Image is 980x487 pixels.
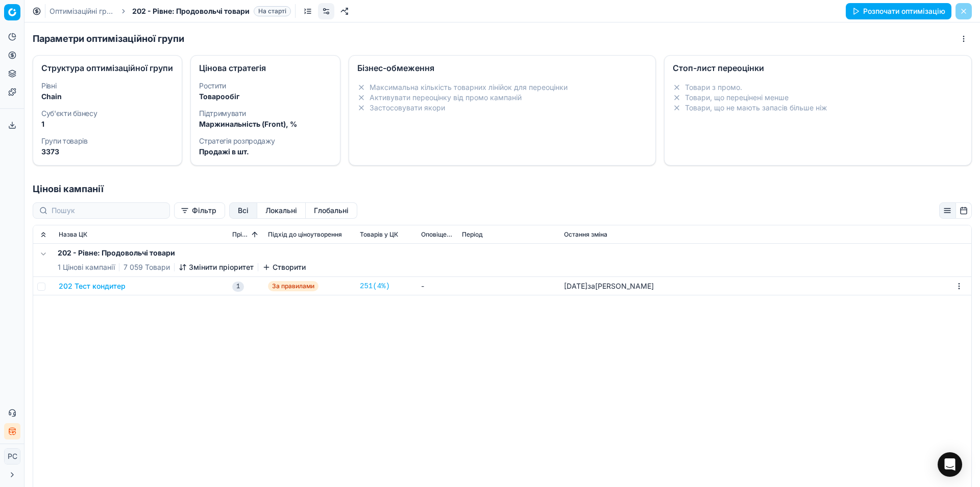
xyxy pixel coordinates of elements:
[132,6,291,16] span: 202 - Рівне: Продовольчі товариНа старті
[268,281,318,291] span: За правилами
[124,262,170,272] span: 7 059 Товари
[357,64,648,72] div: Бізнес-обмеження
[41,137,174,145] dt: Групи товарів
[673,64,963,72] div: Стоп-лист переоцінки
[462,230,483,239] span: Період
[179,262,254,272] button: Змінити пріоритет
[58,248,306,258] h5: 202 - Рівне: Продовольчі товари
[199,110,331,117] dt: Підтримувати
[59,281,126,291] button: 202 Тест кондитер
[174,202,225,219] button: Фільтр
[232,282,244,292] span: 1
[306,202,357,219] button: global
[52,205,163,216] input: Пошук
[4,448,20,465] button: РС
[846,3,951,19] button: Розпочати оптимізацію
[132,6,250,16] span: 202 - Рівне: Продовольчі товари
[564,281,654,291] div: за [PERSON_NAME]
[41,147,59,156] strong: 3373
[50,6,291,16] nav: breadcrumb
[938,452,962,477] div: Open Intercom Messenger
[199,137,331,145] dt: Стратегія розпродажу
[199,147,249,156] strong: Продажі в шт.
[360,230,398,239] span: Товарів у ЦК
[58,262,115,272] span: 1 Цінові кампанії
[199,82,331,89] dt: Ростити
[564,282,587,290] span: [DATE]
[268,230,342,239] span: Підхід до ціноутворення
[357,103,648,113] li: Застосовувати якори
[229,202,257,219] button: all
[199,120,297,128] strong: Маржинальність (Front), %
[357,82,648,92] li: Максимальна кількість товарних лінійок для переоцінки
[41,82,174,89] dt: Рівні
[360,281,390,291] a: 251(4%)
[254,6,291,16] span: На старті
[199,64,331,72] div: Цінова стратегія
[673,92,963,103] li: Товари, що перецінені менше
[673,82,963,92] li: Товари з промо.
[59,230,87,239] span: Назва ЦК
[357,92,648,103] li: Активувати переоцінку від промо кампаній
[50,6,115,16] a: Оптимізаційні групи
[421,230,454,239] span: Оповіщення
[5,449,20,464] span: РС
[673,103,963,113] li: Товари, що не мають запасів більше ніж
[564,230,607,239] span: Остання зміна
[199,92,239,101] strong: Товарообіг
[41,64,174,72] div: Структура оптимізаційної групи
[250,229,260,240] button: Sorted by Пріоритет ascending
[41,120,44,128] strong: 1
[41,92,62,101] strong: Chain
[33,32,184,46] h1: Параметри оптимізаційної групи
[417,277,458,295] td: -
[37,228,50,241] button: Expand all
[232,230,250,239] span: Пріоритет
[24,182,980,196] h1: Цінові кампанії
[262,262,306,272] button: Створити
[257,202,306,219] button: local
[41,110,174,117] dt: Суб'єкти бізнесу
